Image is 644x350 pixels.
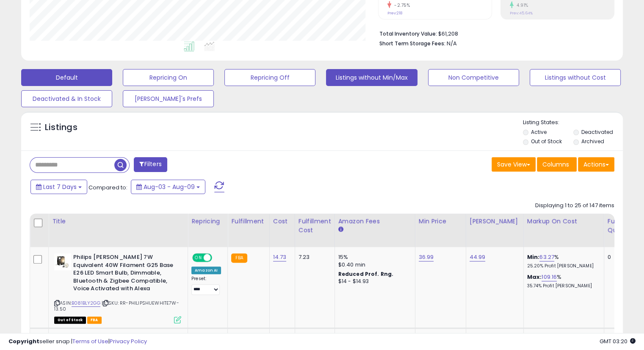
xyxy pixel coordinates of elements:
[72,300,100,307] a: B081BLY2GG
[514,2,528,8] small: 4.91%
[87,317,102,324] span: FBA
[428,69,519,86] button: Non Competitive
[608,253,634,261] div: 0
[273,253,287,261] a: 14.73
[535,202,614,210] div: Displaying 1 to 25 of 147 items
[527,263,597,269] p: 25.20% Profit [PERSON_NAME]
[191,267,221,274] div: Amazon AI
[379,28,608,38] li: $61,208
[542,273,557,281] a: 109.16
[8,337,39,345] strong: Copyright
[224,69,315,86] button: Repricing Off
[379,30,437,37] b: Total Inventory Value:
[510,11,533,16] small: Prev: 45.64%
[338,217,412,226] div: Amazon Fees
[43,183,77,191] span: Last 7 Days
[338,226,343,233] small: Amazon Fees.
[45,122,77,133] h5: Listings
[542,160,569,169] span: Columns
[299,217,331,235] div: Fulfillment Cost
[273,217,291,226] div: Cost
[21,69,112,86] button: Default
[581,128,613,136] label: Deactivated
[530,69,621,86] button: Listings without Cost
[8,338,147,346] div: seller snap | |
[608,217,637,235] div: Fulfillable Quantity
[447,39,457,47] span: N/A
[470,217,520,226] div: [PERSON_NAME]
[581,138,604,145] label: Archived
[338,261,409,269] div: $0.40 min
[492,157,536,172] button: Save View
[338,270,394,278] b: Reduced Prof. Rng.
[134,157,167,172] button: Filters
[523,119,623,127] p: Listing States:
[338,253,409,261] div: 15%
[578,157,614,172] button: Actions
[531,138,562,145] label: Out of Stock
[88,183,127,192] span: Compared to:
[110,337,147,345] a: Privacy Policy
[30,180,87,194] button: Last 7 Days
[527,253,597,269] div: %
[527,283,597,289] p: 35.74% Profit [PERSON_NAME]
[527,217,600,226] div: Markup on Cost
[191,276,221,295] div: Preset:
[54,300,179,312] span: | SKU: RR-PHILIPSHUEWHITE7W-13.50
[527,273,597,289] div: %
[338,278,409,285] div: $14 - $14.93
[144,183,195,191] span: Aug-03 - Aug-09
[21,90,112,107] button: Deactivated & In Stock
[539,253,554,261] a: 63.27
[531,128,547,136] label: Active
[527,273,542,281] b: Max:
[54,253,71,270] img: 41Zt7pToAxL._SL40_.jpg
[193,254,204,261] span: ON
[131,180,205,194] button: Aug-03 - Aug-09
[391,2,410,8] small: -2.75%
[379,40,445,47] b: Short Term Storage Fees:
[470,253,486,261] a: 44.99
[419,253,434,261] a: 36.99
[600,337,636,345] span: 2025-08-17 03:20 GMT
[527,253,540,261] b: Min:
[231,217,265,226] div: Fulfillment
[123,69,214,86] button: Repricing On
[211,254,224,261] span: OFF
[52,217,184,226] div: Title
[73,253,176,295] b: Philips [PERSON_NAME] 7W Equivalent 40W Filament G25 Base E26 LED Smart Bulb, Dimmable, Bluetooth...
[387,11,402,16] small: Prev: 218
[123,90,214,107] button: [PERSON_NAME]'s Prefs
[523,214,604,247] th: The percentage added to the cost of goods (COGS) that forms the calculator for Min & Max prices.
[231,253,247,263] small: FBA
[72,337,108,345] a: Terms of Use
[299,253,328,261] div: 7.23
[326,69,417,86] button: Listings without Min/Max
[191,217,224,226] div: Repricing
[537,157,577,172] button: Columns
[419,217,462,226] div: Min Price
[54,317,86,324] span: All listings that are currently out of stock and unavailable for purchase on Amazon
[54,253,181,322] div: ASIN:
